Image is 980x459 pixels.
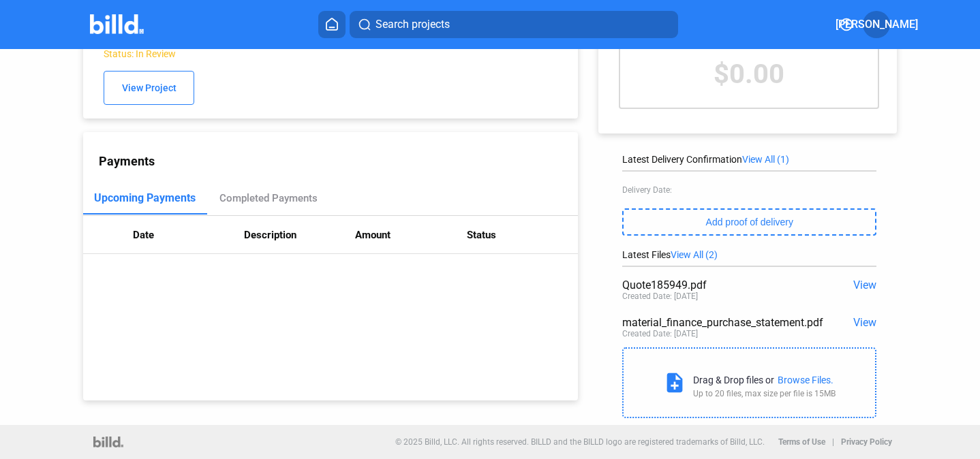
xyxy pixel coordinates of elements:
div: $0.00 [620,39,878,108]
div: Browse Files. [778,375,833,385]
span: Search projects [376,16,450,33]
div: Status: In Review [104,48,467,59]
span: View [853,279,876,291]
button: View Project [104,71,194,105]
span: View All (1) [742,154,789,165]
div: Delivery Date: [622,185,876,195]
div: Payments [99,154,579,168]
div: material_finance_purchase_statement.pdf [622,316,825,329]
span: View All (2) [671,249,718,260]
img: logo [93,437,123,447]
b: Terms of Use [778,437,825,447]
div: Completed Payments [219,192,318,204]
span: Add proof of delivery [706,217,793,227]
mat-icon: note_add [663,371,686,394]
span: View Project [122,83,177,94]
div: Latest Delivery Confirmation [622,154,876,165]
button: Search projects [350,11,678,38]
img: Billd Company Logo [90,14,144,34]
div: Created Date: [DATE] [622,329,698,338]
th: Date [133,216,244,254]
div: Drag & Drop files or [693,375,774,385]
div: Up to 20 files, max size per file is 15MB [693,389,836,398]
th: Status [467,216,578,254]
span: View [853,316,876,329]
button: Add proof of delivery [622,208,876,236]
span: [PERSON_NAME] [836,16,918,33]
button: [PERSON_NAME] [863,11,890,38]
div: Created Date: [DATE] [622,291,698,301]
div: Latest Files [622,249,876,260]
p: | [832,437,834,447]
p: © 2025 Billd, LLC. All rights reserved. BILLD and the BILLD logo are registered trademarks of Bil... [395,437,765,447]
th: Amount [355,216,466,254]
div: Quote185949.pdf [622,279,825,291]
b: Privacy Policy [841,437,892,447]
div: Upcoming Payments [94,191,196,204]
th: Description [244,216,355,254]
